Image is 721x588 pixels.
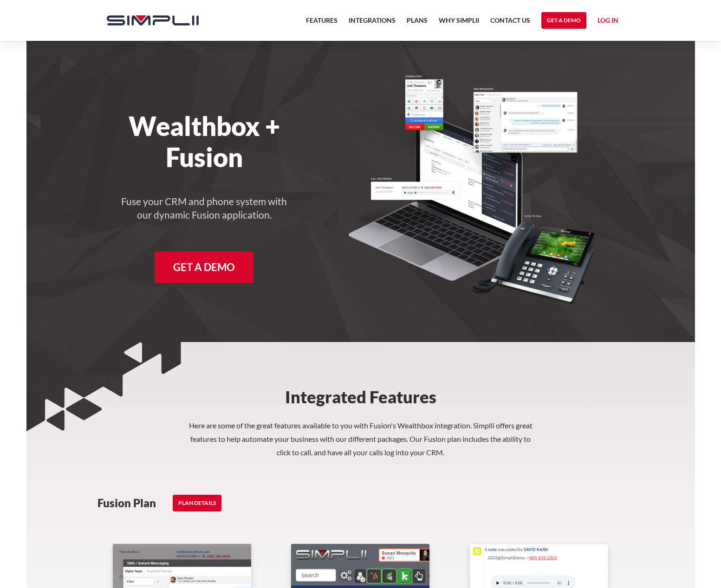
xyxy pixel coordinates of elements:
a: Contact US [490,15,530,32]
h1: Wealthbox + Fusion [97,110,312,173]
img: Simplii [107,15,199,26]
a: Features [306,15,338,32]
a: Why Simplii [439,15,479,32]
h3: Fusion Plan [97,496,156,510]
h2: Integrated Features [216,342,506,419]
a: Integrations [349,15,396,32]
a: Get A Demo [155,252,253,283]
a: Plans [407,15,428,32]
a: Get a Demo [541,12,586,29]
p: Here are some of the great features available to you with Fusion's Wealthbox integration. Simplli... [189,419,533,459]
a: PLAN DETAILS [173,495,221,511]
a: Log in [598,15,618,29]
h4: Fuse your CRM and phone system with our dynamic Fusion application. [121,195,288,222]
img: A desk phone and laptop with a CRM up and Fusion bringing call recording, screen pops, and SMS me... [348,74,596,305]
